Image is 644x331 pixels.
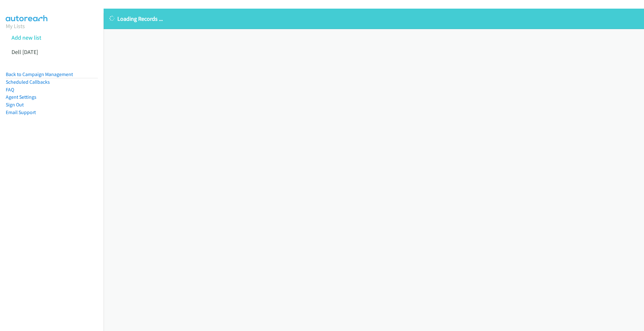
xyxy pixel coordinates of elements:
a: Agent Settings [6,94,36,100]
a: Email Support [6,109,36,115]
a: Sign Out [6,102,24,108]
a: Scheduled Callbacks [6,79,50,85]
p: Loading Records ... [109,14,638,23]
a: FAQ [6,87,14,93]
a: My Lists [6,22,25,30]
a: Dell [DATE] [12,48,38,56]
a: Back to Campaign Management [6,71,73,77]
a: Add new list [12,34,41,41]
